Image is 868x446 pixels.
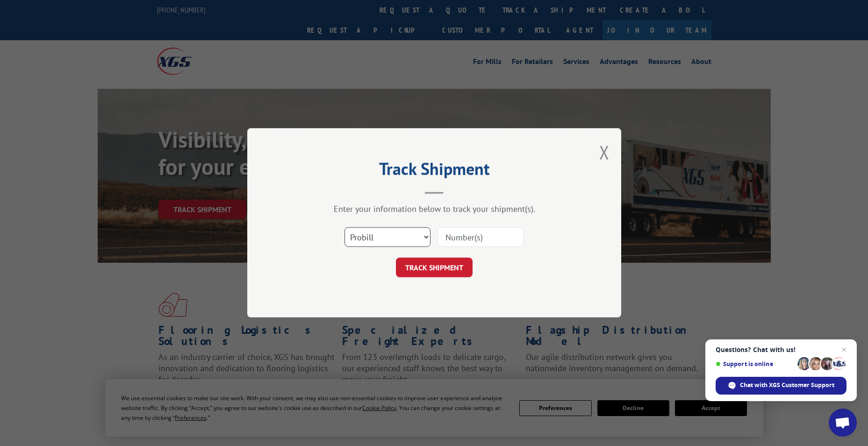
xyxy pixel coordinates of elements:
[396,258,473,278] button: TRACK SHIPMENT
[716,346,846,353] span: Questions? Chat with us!
[740,381,834,389] span: Chat with XGS Customer Support
[599,140,610,165] button: Close modal
[829,409,857,437] div: Open chat
[716,360,794,367] span: Support is online
[716,377,846,395] div: Chat with XGS Customer Support
[438,228,524,247] input: Number(s)
[839,344,850,355] span: Close chat
[294,162,574,180] h2: Track Shipment
[294,204,574,215] div: Enter your information below to track your shipment(s).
